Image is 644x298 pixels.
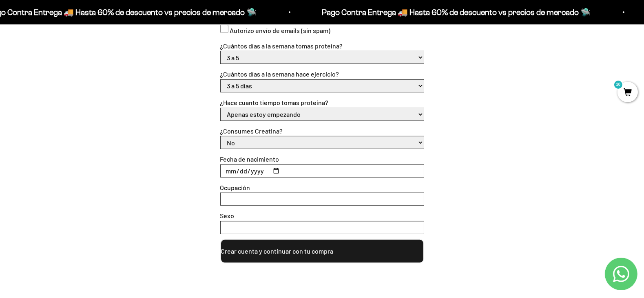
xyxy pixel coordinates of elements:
label: Autorizo envío de emails (sin spam) [230,25,331,36]
button: Crear cuenta y continuar con tu compra [220,239,424,263]
a: 10 [617,88,638,97]
label: ¿Consumes Creatina? [220,127,283,135]
label: Fecha de nacimiento [220,155,279,163]
p: Pago Contra Entrega 🚚 Hasta 60% de descuento vs precios de mercado 🛸 [319,6,588,19]
label: Sexo [220,212,235,219]
label: ¿Cuántos días a la semana hace ejercicio? [220,70,339,78]
mark: 10 [613,80,623,90]
label: ¿Hace cuanto tiempo tomas proteína? [220,99,329,106]
label: ¿Cuántos días a la semana tomas proteína? [220,42,343,50]
label: Ocupación [220,184,250,191]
